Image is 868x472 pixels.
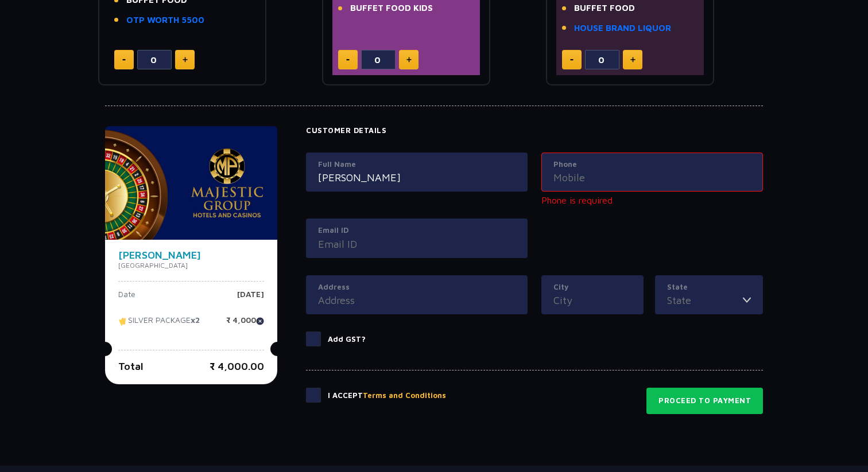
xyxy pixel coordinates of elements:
h4: [PERSON_NAME] [118,250,264,260]
label: Address [318,282,516,293]
p: Phone is required [541,193,763,207]
p: SILVER PACKAGE [118,316,200,333]
strong: x2 [191,315,200,325]
input: Address [318,292,516,308]
img: majesticPride-banner [105,126,277,240]
input: State [667,292,743,308]
img: plus [406,57,412,63]
img: plus [630,57,635,63]
input: Full Name [318,170,516,185]
span: BUFFET FOOD [574,2,635,15]
p: [GEOGRAPHIC_DATA] [118,260,264,271]
input: Email ID [318,236,516,252]
img: minus [346,59,350,61]
a: HOUSE BRAND LIQUOR [574,22,671,35]
label: Phone [553,159,751,170]
img: tikcet [118,316,128,326]
p: ₹ 4,000 [226,316,264,333]
img: toggler icon [743,292,751,308]
p: Total [118,358,144,374]
label: State [667,282,751,293]
button: Proceed to Payment [646,388,763,414]
img: minus [570,59,573,61]
p: Add GST? [328,334,366,345]
input: Mobile [553,170,751,185]
a: OTP WORTH 5500 [126,14,204,27]
p: [DATE] [237,290,264,307]
span: BUFFET FOOD KIDS [350,2,433,15]
p: Date [118,290,135,307]
h4: Customer Details [306,126,763,135]
button: Terms and Conditions [363,390,446,401]
img: plus [183,57,188,63]
p: ₹ 4,000.00 [210,358,264,374]
label: Email ID [318,225,516,236]
p: I Accept [328,390,446,401]
img: minus [122,59,126,61]
label: Full Name [318,159,516,170]
input: City [553,292,631,308]
label: City [553,282,631,293]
